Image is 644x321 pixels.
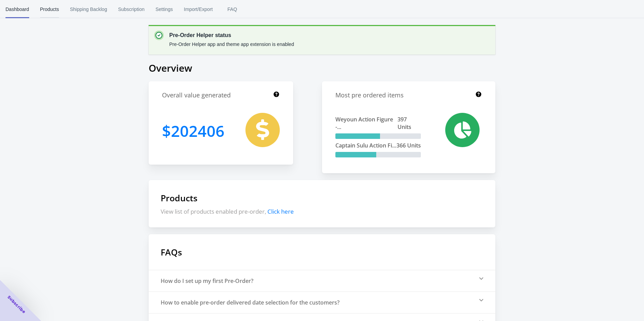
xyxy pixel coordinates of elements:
span: FAQ [224,0,241,18]
h1: Products [161,192,483,204]
span: Click here [267,207,294,215]
h1: Most pre ordered items [335,91,404,99]
h1: FAQs [149,234,495,270]
span: Captain Sulu Action Fi... [335,142,396,149]
span: 366 Units [396,142,421,149]
div: How do I set up my first Pre-Order? [161,277,253,285]
h1: 202406 [162,113,225,149]
span: Settings [156,0,173,18]
span: Dashboard [5,0,29,18]
span: Import/Export [184,0,213,18]
span: Weyoun Action Figure -... [335,116,398,131]
span: Subscribe [6,294,27,315]
span: Shipping Backlog [70,0,107,18]
h1: Overview [149,61,495,74]
p: View list of products enabled pre-order, [161,207,483,215]
p: Pre-Order Helper app and theme app extension is enabled [169,41,294,48]
h1: Overall value generated [162,91,231,99]
span: $ [162,120,171,141]
p: Pre-Order Helper status [169,31,294,39]
span: Subscription [118,0,145,18]
span: 397 Units [398,116,421,131]
span: Products [40,0,59,18]
div: How to enable pre-order delivered date selection for the customers? [161,299,340,306]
